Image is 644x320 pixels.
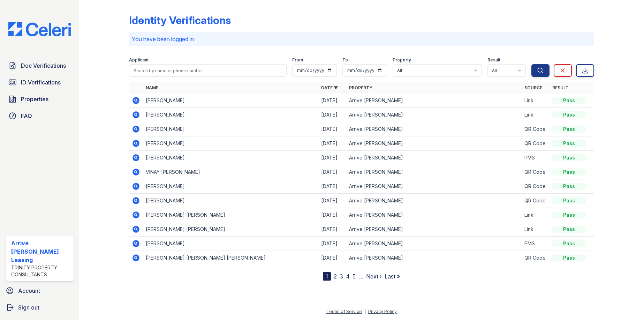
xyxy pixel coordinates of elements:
input: Search by name or phone number [129,64,287,77]
div: 1 [323,272,331,281]
td: Arrive [PERSON_NAME] [346,165,522,179]
a: Account [3,284,76,298]
td: PMS [522,151,550,165]
td: [DATE] [318,122,346,136]
span: FAQ [21,112,32,120]
td: QR Code [522,136,550,151]
td: [PERSON_NAME] [PERSON_NAME] [PERSON_NAME] [143,251,318,265]
td: QR Code [522,179,550,194]
td: [DATE] [318,237,346,251]
span: Account [18,286,40,295]
a: 2 [334,273,337,280]
div: Pass [552,183,586,190]
a: Next › [366,273,382,280]
div: Pass [552,169,586,176]
span: ID Verifications [21,78,61,87]
div: Pass [552,126,586,133]
td: [PERSON_NAME] [143,179,318,194]
a: 5 [353,273,356,280]
td: Arrive [PERSON_NAME] [346,122,522,136]
td: Arrive [PERSON_NAME] [346,108,522,122]
span: … [358,272,363,281]
span: Sign out [18,303,39,312]
td: VINAY [PERSON_NAME] [143,165,318,179]
td: Arrive [PERSON_NAME] [346,222,522,237]
td: [DATE] [318,151,346,165]
td: [PERSON_NAME] [143,108,318,122]
label: From [292,57,303,63]
div: Identity Verifications [129,14,231,27]
td: [DATE] [318,108,346,122]
a: Sign out [3,300,76,314]
td: Arrive [PERSON_NAME] [346,208,522,222]
a: Date ▼ [321,85,338,90]
td: [PERSON_NAME] [143,151,318,165]
td: QR Code [522,122,550,136]
td: Link [522,222,550,237]
td: [PERSON_NAME] [143,237,318,251]
a: Source [524,85,542,90]
div: Trinity Property Consultants [11,264,71,278]
td: Arrive [PERSON_NAME] [346,194,522,208]
a: Property [349,85,372,90]
td: [PERSON_NAME] [143,136,318,151]
div: Pass [552,254,586,261]
a: FAQ [6,109,74,123]
td: Arrive [PERSON_NAME] [346,251,522,265]
label: Applicant [129,57,149,63]
td: QR Code [522,165,550,179]
label: Result [487,57,500,63]
td: [PERSON_NAME] [143,94,318,108]
td: Arrive [PERSON_NAME] [346,179,522,194]
td: [DATE] [318,194,346,208]
label: Property [393,57,411,63]
a: 4 [346,273,350,280]
td: [DATE] [318,94,346,108]
td: [DATE] [318,251,346,265]
a: Privacy Policy [368,309,397,314]
td: Arrive [PERSON_NAME] [346,136,522,151]
div: Pass [552,111,586,118]
div: Pass [552,154,586,161]
div: Pass [552,226,586,233]
td: Link [522,208,550,222]
a: Result [552,85,569,90]
span: Properties [21,95,48,103]
a: Last » [385,273,400,280]
div: Pass [552,140,586,147]
td: [PERSON_NAME] [PERSON_NAME] [143,222,318,237]
td: Link [522,94,550,108]
td: [PERSON_NAME] [143,122,318,136]
td: Arrive [PERSON_NAME] [346,151,522,165]
td: [DATE] [318,165,346,179]
div: Pass [552,240,586,247]
td: [DATE] [318,222,346,237]
td: [DATE] [318,136,346,151]
div: Arrive [PERSON_NAME] Leasing [11,239,71,264]
div: Pass [552,197,586,204]
td: Arrive [PERSON_NAME] [346,94,522,108]
td: [PERSON_NAME] [PERSON_NAME] [143,208,318,222]
a: ID Verifications [6,75,74,89]
a: Name [146,85,158,90]
td: QR Code [522,251,550,265]
a: Doc Verifications [6,59,74,73]
a: Properties [6,92,74,106]
div: Pass [552,211,586,218]
a: Terms of Service [326,309,362,314]
td: [DATE] [318,208,346,222]
td: QR Code [522,194,550,208]
p: You have been logged in [132,35,591,43]
td: PMS [522,237,550,251]
a: 3 [340,273,343,280]
td: [PERSON_NAME] [143,194,318,208]
div: | [364,309,366,314]
label: To [342,57,348,63]
div: Pass [552,97,586,104]
td: Arrive [PERSON_NAME] [346,237,522,251]
td: [DATE] [318,179,346,194]
td: Link [522,108,550,122]
span: Doc Verifications [21,61,66,70]
img: CE_Logo_Blue-a8612792a0a2168367f1c8372b55b34899dd931a85d93a1a3d3e32e68fde9ad4.png [3,22,76,36]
